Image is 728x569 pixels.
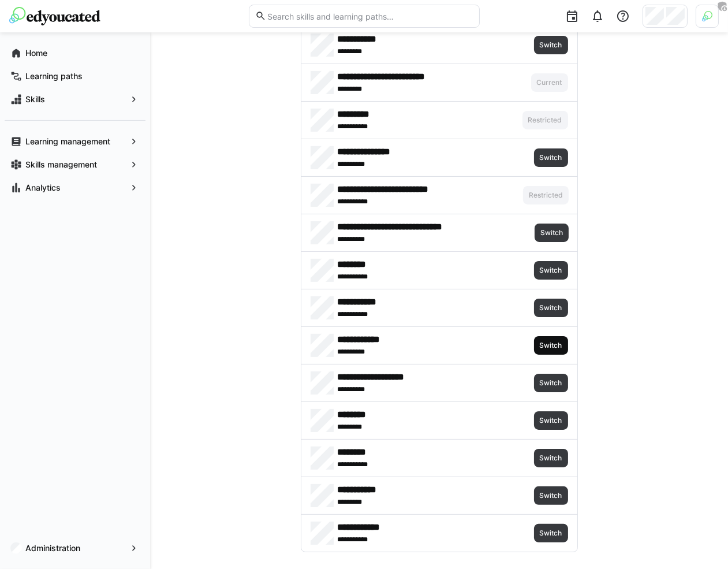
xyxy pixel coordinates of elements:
[539,266,563,275] span: Switch
[534,148,568,167] button: Switch
[534,524,568,542] button: Switch
[539,529,563,538] span: Switch
[534,261,568,280] button: Switch
[539,303,563,313] span: Switch
[522,111,568,129] button: Restricted
[534,411,568,430] button: Switch
[534,449,568,467] button: Switch
[534,299,568,317] button: Switch
[534,486,568,505] button: Switch
[539,341,563,350] span: Switch
[539,416,563,425] span: Switch
[539,453,563,463] span: Switch
[539,491,563,500] span: Switch
[539,228,564,237] span: Switch
[534,36,568,54] button: Switch
[523,186,569,204] button: Restricted
[531,73,568,92] button: Current
[539,378,563,388] span: Switch
[539,153,563,162] span: Switch
[534,374,568,392] button: Switch
[528,191,564,200] span: Restricted
[539,40,563,50] span: Switch
[535,224,569,242] button: Switch
[527,116,563,125] span: Restricted
[534,336,568,355] button: Switch
[536,78,563,87] span: Current
[266,11,473,21] input: Search skills and learning paths…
